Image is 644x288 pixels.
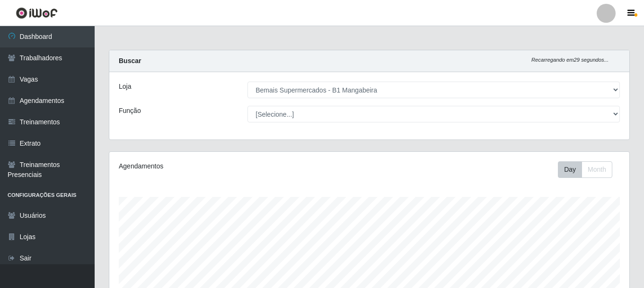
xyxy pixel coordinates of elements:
[558,161,620,178] div: Toolbar with button groups
[119,57,141,65] strong: Buscar
[582,161,612,178] button: Month
[119,161,319,171] div: Agendamentos
[558,161,582,178] button: Day
[531,57,609,63] i: Recarregando em 29 segundos...
[558,161,612,178] div: First group
[119,106,141,116] label: Função
[119,82,131,92] label: Loja
[16,7,58,19] img: CoreUI Logo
